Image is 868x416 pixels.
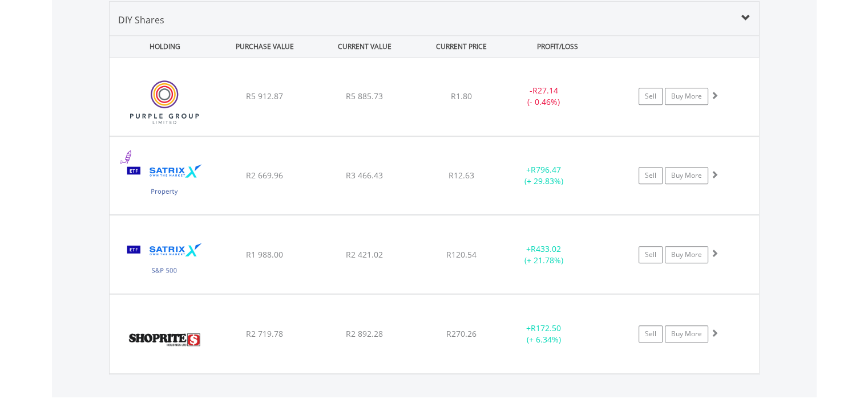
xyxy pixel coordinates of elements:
div: PURCHASE VALUE [216,36,314,57]
div: + (+ 29.83%) [501,164,587,187]
a: Sell [639,246,663,263]
a: Buy More [665,246,708,263]
span: R796.47 [531,164,561,175]
div: CURRENT VALUE [316,36,414,57]
span: R433.02 [531,243,561,254]
div: + (+ 21.78%) [501,243,587,266]
span: R1 988.00 [246,249,283,260]
div: HOLDING [110,36,214,57]
span: R12.63 [449,170,474,181]
img: EQU.ZA.STXPRO.png [115,151,213,212]
span: R120.54 [446,249,477,260]
span: R270.26 [446,328,477,339]
a: Buy More [665,88,708,105]
div: + (+ 6.34%) [501,323,587,345]
span: R2 421.02 [346,249,383,260]
span: R5 885.73 [346,91,383,101]
a: Sell [639,167,663,184]
span: R3 466.43 [346,170,383,181]
img: EQU.ZA.STX500.png [115,230,213,291]
a: Buy More [665,167,708,184]
a: Sell [639,325,663,342]
div: PROFIT/LOSS [509,36,607,57]
span: R1.80 [451,91,472,101]
span: R2 892.28 [346,328,383,339]
span: R5 912.87 [246,91,283,101]
div: - (- 0.46%) [501,85,587,108]
span: R2 719.78 [246,328,283,339]
span: R27.14 [532,85,558,96]
span: R172.50 [531,323,561,333]
a: Sell [639,88,663,105]
img: EQU.ZA.PPE.png [115,72,213,133]
div: CURRENT PRICE [415,36,506,57]
a: Buy More [665,325,708,342]
img: EQU.ZA.SHP.png [115,309,213,370]
span: R2 669.96 [246,170,283,181]
span: DIY Shares [118,14,164,26]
